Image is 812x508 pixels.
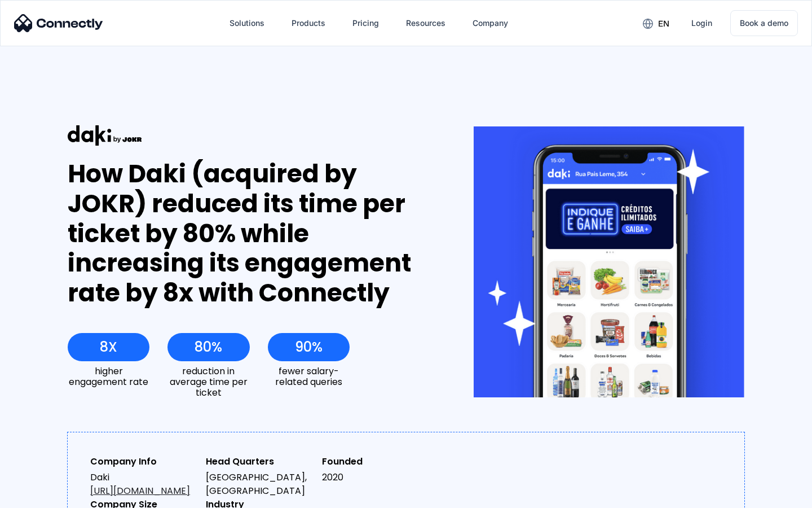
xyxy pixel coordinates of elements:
div: Company [473,15,508,31]
div: Pricing [352,15,379,31]
img: Connectly Logo [14,14,103,32]
a: [URL][DOMAIN_NAME] [90,484,190,497]
div: Daki [90,471,197,498]
div: Solutions [230,15,264,31]
div: 80% [195,339,222,355]
div: en [658,16,669,32]
div: 8X [100,339,117,355]
a: Pricing [343,10,388,37]
div: Products [292,15,325,31]
div: reduction in average time per ticket [167,366,249,398]
div: [GEOGRAPHIC_DATA], [GEOGRAPHIC_DATA] [206,471,312,498]
div: Login [691,15,712,31]
div: Head Quarters [206,455,312,468]
div: higher engagement rate [68,366,149,387]
div: How Daki (acquired by JOKR) reduced its time per ticket by 80% while increasing its engagement ra... [68,159,433,308]
a: Login [682,10,721,37]
div: fewer salary-related queries [268,366,350,387]
div: Founded [322,455,429,468]
a: Book a demo [730,10,798,36]
div: 2020 [322,471,429,484]
div: 90% [295,339,323,355]
div: Resources [406,15,445,31]
div: Company Info [90,455,197,468]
